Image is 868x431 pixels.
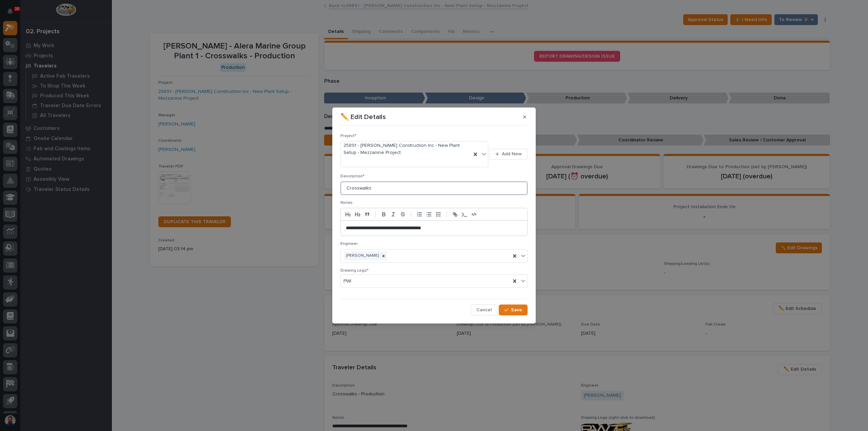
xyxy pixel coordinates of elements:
[502,151,522,157] span: Add New
[511,307,522,313] span: Save
[344,251,380,260] div: [PERSON_NAME]
[471,305,497,315] button: Cancel
[343,278,351,285] span: PWI
[499,305,528,315] button: Save
[340,242,358,246] span: Engineer
[340,269,369,273] span: Drawing Logo
[340,134,356,138] span: Project
[340,201,353,205] span: Notes
[340,174,364,178] span: Description
[490,149,528,160] button: Add New
[476,307,492,313] span: Cancel
[340,113,386,121] p: ✏️ Edit Details
[343,142,469,156] span: 25891 - [PERSON_NAME] Construction Inc - New Plant Setup - Mezzanine Project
